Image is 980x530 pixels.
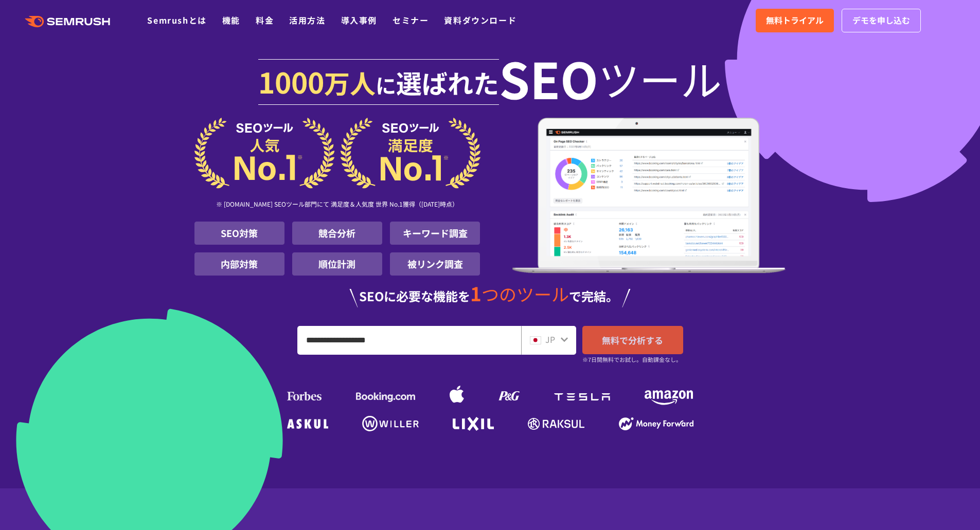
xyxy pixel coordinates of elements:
small: ※7日間無料でお試し。自動課金なし。 [582,355,682,364]
span: で完結。 [569,287,618,305]
span: JP [545,333,555,345]
a: 資料ダウンロード [444,14,516,26]
span: SEO [499,58,598,99]
span: 無料トライアル [766,14,824,27]
span: ツール [598,58,722,99]
li: 競合分析 [292,222,382,245]
a: Semrushとは [147,14,206,26]
span: 無料で分析する [602,334,663,346]
span: デモを申し込む [852,14,910,27]
a: 無料トライアル [756,9,834,32]
a: 機能 [222,14,240,26]
li: SEO対策 [194,222,284,245]
span: に [376,70,396,100]
a: デモを申し込む [842,9,921,32]
a: 活用方法 [289,14,325,26]
span: 1 [470,279,482,307]
li: 内部対策 [194,252,284,276]
div: ※ [DOMAIN_NAME] SEOツール部門にて 満足度＆人気度 世界 No.1獲得（[DATE]時点） [194,189,480,222]
a: 無料で分析する [582,326,683,354]
li: キーワード調査 [390,222,480,245]
div: SEOに必要な機能を [194,284,786,307]
a: 料金 [256,14,274,26]
span: 万人 [324,64,376,101]
li: 順位計測 [292,252,382,276]
a: 導入事例 [341,14,377,26]
span: 選ばれた [396,64,499,101]
span: 1000 [258,61,324,102]
span: つのツール [482,281,569,306]
li: 被リンク調査 [390,252,480,276]
a: セミナー [393,14,429,26]
input: URL、キーワードを入力してください [298,326,521,354]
